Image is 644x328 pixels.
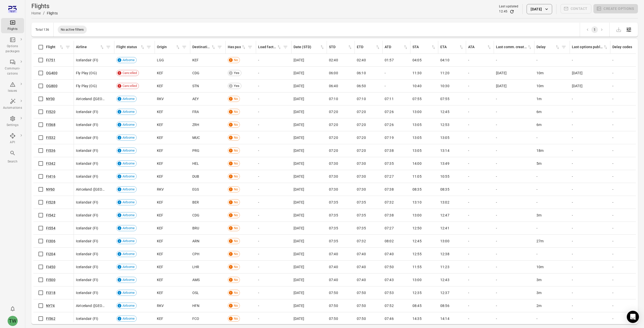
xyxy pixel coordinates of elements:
span: 06:10 [357,70,366,76]
a: FI450 [46,265,55,269]
button: Filter by flight status [145,43,153,51]
span: No [232,122,240,127]
span: 07:30 [329,161,338,166]
span: Airborne [121,187,136,192]
div: - [468,83,492,88]
span: 07:20 [357,148,366,153]
span: 07:10 [357,96,366,101]
span: RKV [157,96,164,101]
span: 07:27 [385,174,394,179]
span: Airborne [121,148,136,153]
div: ATA [468,44,487,50]
span: 07:35 [385,161,394,166]
span: [DATE] [496,83,507,88]
div: - [536,58,568,63]
div: 12:45 [499,9,507,14]
span: Last comm. created [496,44,532,50]
span: 07:38 [385,148,394,153]
span: Filter by airline [105,43,112,51]
div: - [572,148,608,153]
span: 07:11 [385,96,394,101]
span: No [232,96,240,101]
span: KEF [157,174,163,179]
span: ATD [385,44,408,50]
div: - [385,70,408,76]
span: 06:00 [329,70,338,76]
div: - [496,96,532,101]
span: Icelandair (FI) [76,109,98,114]
span: STD [329,44,352,50]
span: 11:30 [412,70,422,76]
span: Cancelled [121,70,139,76]
div: Delay codes [612,44,643,50]
div: - [612,135,644,140]
a: Issues [1,80,24,95]
a: Home [31,11,41,15]
a: FI536 [46,149,55,153]
span: 07:19 [385,135,394,140]
div: Airline [76,44,99,50]
span: Icelandair (FI) [76,148,98,153]
a: FI520 [46,110,55,114]
span: Delay [536,44,560,50]
span: 07:10 [329,96,338,101]
span: No [232,135,240,140]
span: 07:55 [412,96,422,101]
span: Filter by has pax [246,43,254,51]
span: [DATE] [294,70,304,76]
a: FI528 [46,200,55,204]
span: ATA [468,44,492,50]
span: 13:05 [412,122,422,127]
span: ETD [357,44,380,50]
div: - [385,83,408,88]
div: Options packages [3,44,22,54]
div: Communi-cations [3,66,22,76]
a: NY30 [46,97,55,101]
a: NY60 [46,187,55,191]
span: 10:55 [440,174,449,179]
span: STA [412,44,436,50]
span: 01:57 [385,58,394,63]
span: Icelandair (FI) [76,161,98,166]
span: No [232,174,240,179]
span: 10m [536,83,544,88]
span: FRA [192,109,199,114]
span: [DATE] [572,70,583,76]
span: [DATE] [294,161,304,166]
span: No [232,161,240,166]
div: Flight status [116,44,140,50]
span: 13:00 [412,109,422,114]
span: No [232,109,240,114]
button: Open table configuration [624,25,634,35]
div: API [3,140,22,145]
span: PRG [192,148,199,153]
span: Please make a selection to create an option package [593,4,638,14]
div: - [572,135,608,140]
div: Sort by destination in ascending order [192,44,216,50]
button: Tony Wang [6,314,20,328]
span: KEF [157,135,163,140]
button: Search [1,149,24,166]
div: - [612,161,644,166]
span: 02:40 [357,58,366,63]
button: page 1 [591,26,598,33]
div: - [612,96,644,101]
span: MUC [192,135,200,140]
h1: Flights [31,2,58,10]
span: Icelandair (FI) [76,58,98,63]
div: Flights [3,27,22,32]
div: - [258,109,289,114]
span: 13:05 [412,135,422,140]
div: STA [412,44,431,50]
span: Airborne [121,109,136,114]
div: - [258,135,289,140]
div: Sort by last communication created in ascending order [496,44,532,50]
span: CDG [192,70,199,76]
span: [DATE] [294,109,304,114]
a: Flights [1,18,24,33]
span: [DATE] [496,70,507,76]
div: - [258,83,289,88]
a: FI416 [46,174,55,178]
div: ETD [357,44,375,50]
span: 07:20 [329,135,338,140]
